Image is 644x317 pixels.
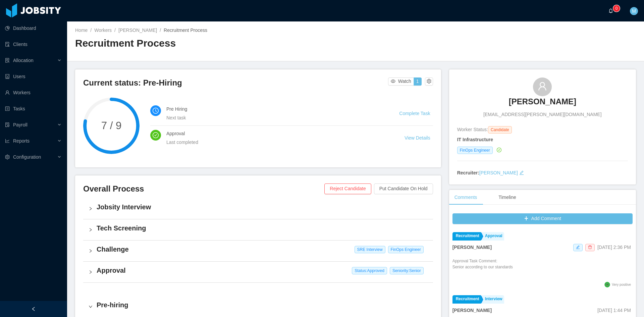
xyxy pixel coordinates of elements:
[5,102,62,115] a: icon: profileTasks
[632,7,636,15] span: M
[83,198,433,219] div: icon: rightJobsity Interview
[576,245,580,249] i: icon: edit
[13,138,30,144] span: Reports
[83,241,433,261] div: icon: rightChallenge
[355,246,385,253] span: SRE Interview
[5,139,10,143] i: icon: line-chart
[118,28,157,33] a: [PERSON_NAME]
[374,183,433,194] button: Put Candidate On Hold
[588,245,592,249] i: icon: delete
[166,130,388,137] h4: Approval
[5,21,62,35] a: icon: pie-chartDashboard
[483,111,601,118] span: [EMAIL_ADDRESS][PERSON_NAME][DOMAIN_NAME]
[399,111,430,116] a: Complete Task
[89,270,93,274] i: icon: right
[495,147,501,153] a: icon: check-circle
[97,245,428,254] h4: Challenge
[452,295,481,304] a: Recruitment
[482,232,504,241] a: Approval
[519,170,524,175] i: icon: edit
[75,28,88,33] a: Home
[97,202,428,212] h4: Jobsity Interview
[166,114,383,121] div: Next task
[94,28,112,33] a: Workers
[5,86,62,99] a: icon: userWorkers
[5,58,10,63] i: icon: solution
[89,228,93,232] i: icon: right
[75,37,356,50] h2: Recruitment Process
[83,296,433,317] div: icon: rightPre-hiring
[83,77,388,88] h3: Current status: Pre-Hiring
[482,295,504,304] a: Interview
[5,70,62,83] a: icon: robotUsers
[97,300,428,310] h4: Pre-hiring
[13,58,34,63] span: Allocation
[83,120,140,131] span: 7 / 9
[509,96,576,107] h3: [PERSON_NAME]
[89,305,93,309] i: icon: right
[166,139,388,146] div: Last completed
[405,135,430,141] a: View Details
[457,137,493,142] strong: IT Infrastructure
[352,267,387,274] span: Status: Approved
[597,308,631,313] span: [DATE] 1:44 PM
[452,245,492,250] strong: [PERSON_NAME]
[414,77,422,86] button: 1
[538,82,547,91] i: icon: user
[89,249,93,253] i: icon: right
[452,308,492,313] strong: [PERSON_NAME]
[13,154,41,160] span: Configuration
[452,258,513,280] div: Approval Task Comment:
[153,132,159,138] i: icon: check-circle
[5,155,10,159] i: icon: setting
[493,190,521,205] div: Timeline
[13,122,28,127] span: Payroll
[457,127,488,132] span: Worker Status:
[457,170,479,175] strong: Recruiter:
[164,28,207,33] span: Recruitment Process
[114,28,116,33] span: /
[324,183,371,194] button: Reject Candidate
[497,148,501,152] i: icon: check-circle
[388,77,414,86] button: icon: eyeWatch
[613,5,620,12] sup: 0
[457,147,493,154] span: FinOps Engineer
[5,122,10,127] i: icon: file-protect
[612,283,631,286] span: Very positive
[83,219,433,240] div: icon: rightTech Screening
[83,262,433,282] div: icon: rightApproval
[160,28,161,33] span: /
[597,245,631,250] span: [DATE] 2:36 PM
[452,232,481,241] a: Recruitment
[425,77,433,86] button: icon: setting
[452,213,633,224] button: icon: plusAdd Comment
[97,223,428,233] h4: Tech Screening
[449,190,483,205] div: Comments
[90,28,92,33] span: /
[5,38,62,51] a: icon: auditClients
[166,105,383,113] h4: Pre Hiring
[452,264,513,270] p: Senior according to our standards
[83,183,324,194] h3: Overall Process
[89,207,93,211] i: icon: right
[390,267,424,274] span: Seniority: Senior
[479,170,518,175] a: [PERSON_NAME]
[509,96,576,111] a: [PERSON_NAME]
[97,266,428,275] h4: Approval
[388,246,424,253] span: FinOps Engineer
[153,108,159,114] i: icon: clock-circle
[488,126,512,134] span: Candidate
[608,8,613,13] i: icon: bell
